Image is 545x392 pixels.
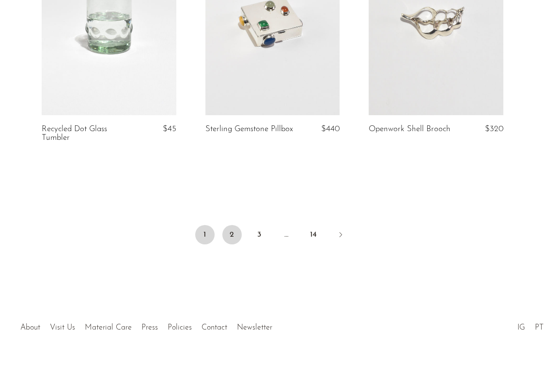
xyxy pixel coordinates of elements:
span: 1 [195,225,215,244]
span: $320 [485,125,503,133]
a: Sterling Gemstone Pillbox [205,125,293,134]
a: IG [517,324,525,332]
a: 14 [304,225,323,244]
a: PT [535,324,544,332]
a: 2 [222,225,242,244]
a: Policies [168,324,192,332]
a: 3 [249,225,269,244]
span: … [277,225,296,244]
span: $440 [321,125,340,133]
a: Openwork Shell Brooch [369,125,451,134]
a: About [20,324,40,332]
a: Visit Us [50,324,75,332]
a: Press [141,324,158,332]
a: Material Care [85,324,132,332]
ul: Quick links [16,316,277,334]
a: Recycled Dot Glass Tumbler [42,125,130,143]
span: $45 [163,125,176,133]
a: Next [331,225,350,246]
